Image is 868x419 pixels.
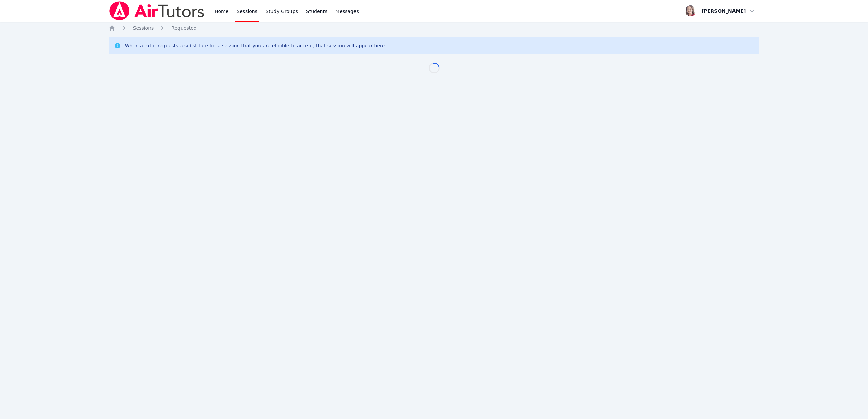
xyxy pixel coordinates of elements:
span: Sessions [133,25,154,31]
div: When a tutor requests a substitute for a session that you are eligible to accept, that session wi... [125,42,386,49]
a: Sessions [133,24,154,31]
img: Air Tutors [109,1,205,20]
span: Messages [335,8,359,15]
span: Requested [171,25,196,31]
nav: Breadcrumb [109,24,760,31]
a: Requested [171,24,196,31]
